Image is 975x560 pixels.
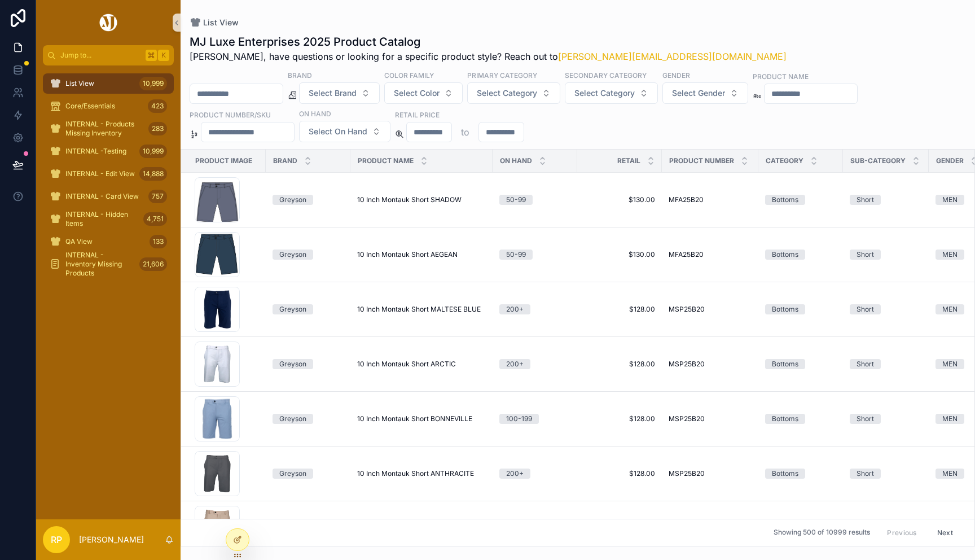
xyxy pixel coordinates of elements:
[309,126,367,137] span: Select On Hand
[499,304,570,314] a: 200+
[499,359,570,369] a: 200+
[669,250,752,259] a: MFA25B20
[203,17,239,28] span: List View
[357,250,458,259] span: 10 Inch Montauk Short AEGEAN
[584,360,655,369] a: $128.00
[65,147,126,156] span: INTERNAL -Testing
[357,195,462,204] span: 10 Inch Montauk Short SHADOW
[467,70,537,80] label: Primary Category
[190,50,787,63] span: [PERSON_NAME], have questions or looking for a specific product style? Reach out to
[753,71,809,81] label: Product Name
[98,14,119,32] img: App logo
[190,110,271,120] label: Product Number/SKU
[765,359,836,369] a: Bottoms
[279,195,306,205] div: Greyson
[850,195,922,205] a: Short
[467,82,560,104] button: Select Button
[357,414,472,423] span: 10 Inch Montauk Short BONNEVILLE
[772,304,798,314] div: Bottoms
[772,195,798,205] div: Bottoms
[584,469,655,478] a: $128.00
[139,77,167,90] div: 10,999
[772,250,798,260] div: Bottoms
[584,250,655,259] a: $130.00
[850,359,922,369] a: Short
[299,108,331,119] label: On Hand
[279,414,306,424] div: Greyson
[79,534,144,545] p: [PERSON_NAME]
[357,250,486,259] a: 10 Inch Montauk Short AEGEAN
[942,414,958,424] div: MEN
[65,251,135,278] span: INTERNAL - Inventory Missing Products
[584,195,655,204] a: $130.00
[357,360,486,369] a: 10 Inch Montauk Short ARCTIC
[857,304,874,314] div: Short
[477,88,537,99] span: Select Category
[190,17,239,28] a: List View
[669,250,704,259] span: MFA25B20
[148,190,167,203] div: 757
[43,96,174,116] a: Core/Essentials423
[273,304,344,314] a: Greyson
[506,250,526,260] div: 50-99
[148,122,167,135] div: 283
[148,99,167,113] div: 423
[772,414,798,424] div: Bottoms
[288,70,312,80] label: Brand
[65,120,144,138] span: INTERNAL - Products Missing Inventory
[774,528,870,537] span: Showing 500 of 10999 results
[299,82,380,104] button: Select Button
[273,414,344,424] a: Greyson
[669,195,752,204] a: MFA25B20
[43,141,174,161] a: INTERNAL -Testing10,999
[669,414,752,423] a: MSP25B20
[139,167,167,181] div: 14,888
[357,414,486,423] a: 10 Inch Montauk Short BONNEVILLE
[500,156,532,165] span: On Hand
[942,469,958,479] div: MEN
[850,469,922,479] a: Short
[273,469,344,479] a: Greyson
[942,304,958,314] div: MEN
[936,156,964,165] span: Gender
[662,82,748,104] button: Select Button
[850,304,922,314] a: Short
[669,305,705,314] span: MSP25B20
[669,414,705,423] span: MSP25B20
[395,110,440,120] label: Retail Price
[43,209,174,229] a: INTERNAL - Hidden Items4,751
[669,360,705,369] span: MSP25B20
[857,250,874,260] div: Short
[358,156,414,165] span: Product Name
[65,210,139,228] span: INTERNAL - Hidden Items
[461,125,469,139] p: to
[65,169,135,178] span: INTERNAL - Edit View
[584,305,655,314] span: $128.00
[669,156,734,165] span: Product Number
[279,469,306,479] div: Greyson
[159,51,168,60] span: K
[384,70,434,80] label: Color Family
[857,469,874,479] div: Short
[850,250,922,260] a: Short
[139,145,167,158] div: 10,999
[942,359,958,369] div: MEN
[279,250,306,260] div: Greyson
[51,533,62,546] span: RP
[669,469,705,478] span: MSP25B20
[929,524,961,541] button: Next
[669,305,752,314] a: MSP25B20
[139,257,167,271] div: 21,606
[273,250,344,260] a: Greyson
[143,212,167,226] div: 4,751
[506,469,524,479] div: 200+
[506,304,524,314] div: 200+
[279,304,306,314] div: Greyson
[765,414,836,424] a: Bottoms
[942,195,958,205] div: MEN
[672,88,725,99] span: Select Gender
[565,82,658,104] button: Select Button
